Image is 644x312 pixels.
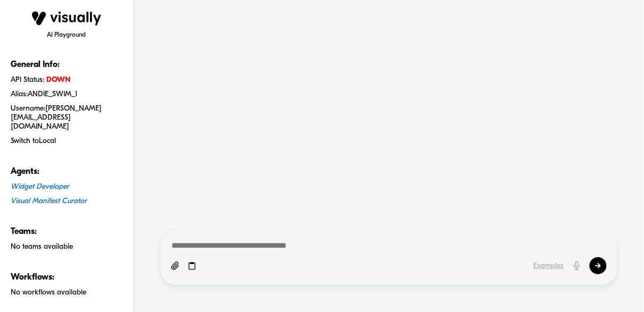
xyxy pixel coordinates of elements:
div: Widget Developer [11,182,123,191]
img: Visually logo [32,11,101,26]
h3: Teams: [11,227,123,237]
span: Username: [PERSON_NAME][EMAIL_ADDRESS][DOMAIN_NAME] [11,104,123,131]
div: Visual Manifest Curator [11,197,123,206]
h3: Agents: [11,167,123,177]
span: API Status: [11,75,123,85]
b: DOWN [46,76,70,84]
div: AI Playground [11,11,123,39]
div: No workflows available [11,288,123,297]
span: Alias: ANDIE_SWIM_1 [11,90,123,99]
h3: Workflows: [11,273,123,283]
div: No teams available [11,242,123,251]
div: Switch to Local [11,137,123,146]
h3: General Info: [11,60,123,70]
